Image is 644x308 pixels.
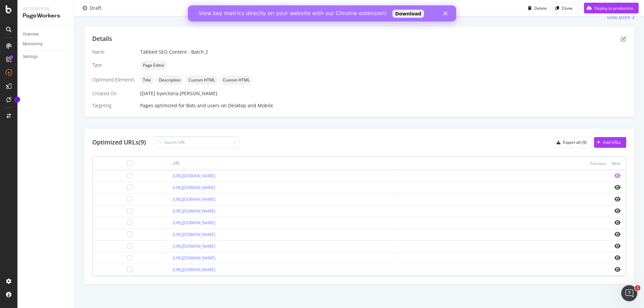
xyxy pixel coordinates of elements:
[156,75,183,85] div: neutral label
[23,31,39,38] div: Overview
[603,139,621,145] div: Add URLs
[23,53,69,60] a: Settings
[590,159,606,167] button: Previous
[92,90,135,97] div: Created On
[92,49,135,55] div: Name
[614,255,621,260] i: eye
[635,285,640,291] span: 1
[553,137,592,148] button: Export all (9)
[562,5,573,11] div: Clone
[186,75,218,85] div: neutral label
[92,138,146,147] div: Optimized URLs (9)
[143,78,151,82] span: Title
[189,78,215,82] span: Custom HTML
[256,6,262,10] div: Close
[140,75,154,85] div: neutral label
[23,5,69,12] div: Activation
[23,12,69,20] div: PageWorkers
[607,14,630,21] div: View More
[173,232,215,237] a: [URL][DOMAIN_NAME]
[23,31,69,38] a: Overview
[621,36,626,42] div: pen-to-square
[140,61,167,70] div: neutral label
[92,102,135,109] div: Targeting
[23,41,69,48] a: Monitoring
[594,5,633,11] div: Deploy to production
[173,160,180,166] div: URL
[188,5,456,21] iframe: Intercom live chat banner
[140,102,626,109] div: Pages optimized for on
[612,161,621,166] div: Next
[159,78,180,82] span: Description
[607,14,635,21] a: View More
[614,243,621,249] i: eye
[23,41,43,48] div: Monitoring
[590,161,606,166] div: Previous
[563,139,587,145] div: Export all (9)
[614,185,621,190] i: eye
[173,243,215,249] a: [URL][DOMAIN_NAME]
[228,102,273,109] div: Desktop and Mobile
[534,5,547,11] div: Delete
[614,267,621,272] i: eye
[220,75,252,85] div: neutral label
[552,3,578,13] button: Clone
[173,196,215,202] a: [URL][DOMAIN_NAME]
[154,136,239,148] input: Search URL
[173,267,215,272] a: [URL][DOMAIN_NAME]
[14,97,20,103] div: Tooltip anchor
[143,63,164,67] span: Page Editor
[140,90,626,97] div: [DATE]
[140,49,626,55] div: Tabbed SEO Content - Batch 2
[92,35,112,43] div: Details
[173,220,215,226] a: [URL][DOMAIN_NAME]
[23,53,38,60] div: Settings
[621,285,637,301] iframe: Intercom live chat
[92,62,135,68] div: Type
[223,78,250,82] span: Custom HTML
[594,137,626,148] button: Add URLs
[614,232,621,237] i: eye
[614,220,621,225] i: eye
[173,208,215,214] a: [URL][DOMAIN_NAME]
[90,5,101,11] div: Draft
[584,3,639,13] button: Deploy to production
[173,255,215,261] a: [URL][DOMAIN_NAME]
[157,90,217,97] div: by victoria.[PERSON_NAME]
[173,185,215,190] a: [URL][DOMAIN_NAME]
[173,173,215,179] a: [URL][DOMAIN_NAME]
[612,159,621,167] button: Next
[92,76,135,83] div: Optimized Elements
[186,102,220,109] div: Bots and users
[614,208,621,213] i: eye
[525,3,547,13] button: Delete
[614,196,621,202] i: eye
[614,173,621,178] i: eye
